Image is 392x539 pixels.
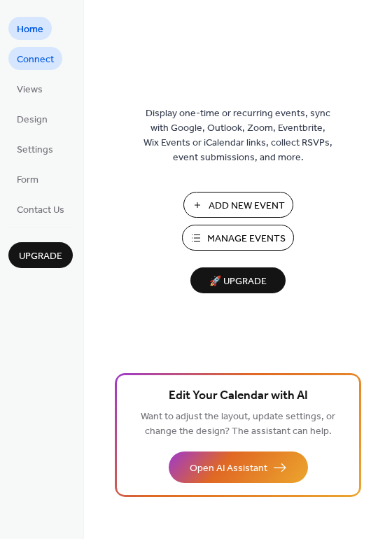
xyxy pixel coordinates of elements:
button: 🚀 Upgrade [190,267,286,293]
span: Settings [17,143,53,157]
span: Form [17,173,38,188]
a: Connect [8,47,62,70]
span: 🚀 Upgrade [199,272,277,291]
a: Settings [8,137,62,160]
button: Upgrade [8,242,73,268]
span: Views [17,83,43,97]
button: Manage Events [182,225,294,251]
span: Home [17,22,43,37]
a: Views [8,77,51,100]
a: Design [8,107,56,130]
a: Home [8,17,52,40]
span: Manage Events [207,232,286,246]
span: Add New Event [209,199,285,213]
button: Add New Event [183,192,293,218]
span: Contact Us [17,203,64,218]
span: Display one-time or recurring events, sync with Google, Outlook, Zoom, Eventbrite, Wix Events or ... [143,106,332,165]
span: Upgrade [19,249,62,264]
span: Edit Your Calendar with AI [169,386,308,406]
button: Open AI Assistant [169,451,308,483]
span: Design [17,113,48,127]
a: Contact Us [8,197,73,220]
span: Want to adjust the layout, update settings, or change the design? The assistant can help. [141,407,335,441]
span: Connect [17,52,54,67]
a: Form [8,167,47,190]
span: Open AI Assistant [190,461,267,476]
